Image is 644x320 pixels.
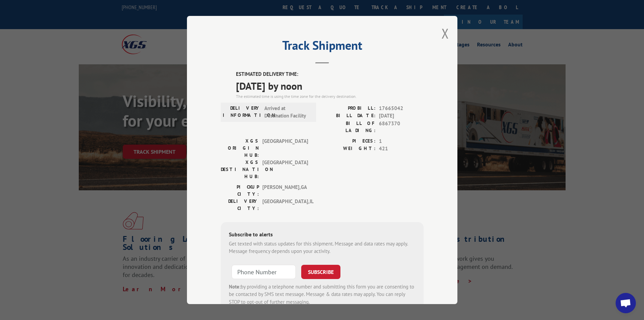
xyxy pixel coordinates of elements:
button: Close modal [442,24,449,42]
div: Get texted with status updates for this shipment. Message and data rates may apply. Message frequ... [229,240,415,255]
span: [PERSON_NAME] , GA [262,184,308,198]
div: Open chat [616,293,636,313]
label: PROBILL: [322,105,376,112]
span: 17665042 [379,105,424,112]
span: [GEOGRAPHIC_DATA] , IL [262,198,308,212]
span: [GEOGRAPHIC_DATA] [262,137,308,159]
label: ESTIMATED DELIVERY TIME: [236,70,424,78]
label: WEIGHT: [322,145,376,153]
span: Arrived at Destination Facility [264,105,310,120]
span: [DATE] [379,112,424,120]
label: XGS ORIGIN HUB: [221,137,259,159]
span: 6867370 [379,120,424,134]
div: The estimated time is using the time zone for the delivery destination. [236,93,424,100]
span: [DATE] by noon [236,78,424,93]
input: Phone Number [232,265,296,279]
span: [GEOGRAPHIC_DATA] [262,159,308,180]
label: XGS DESTINATION HUB: [221,159,259,180]
label: PICKUP CITY: [221,184,259,198]
button: SUBSCRIBE [301,265,340,279]
div: by providing a telephone number and submitting this form you are consenting to be contacted by SM... [229,283,415,306]
label: PIECES: [322,137,376,145]
label: DELIVERY CITY: [221,198,259,212]
span: 1 [379,137,424,145]
span: 421 [379,145,424,153]
label: DELIVERY INFORMATION: [223,105,261,120]
div: Subscribe to alerts [229,230,415,240]
label: BILL OF LADING: [322,120,376,134]
label: BILL DATE: [322,112,376,120]
strong: Note: [229,283,241,290]
h2: Track Shipment [221,41,424,54]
